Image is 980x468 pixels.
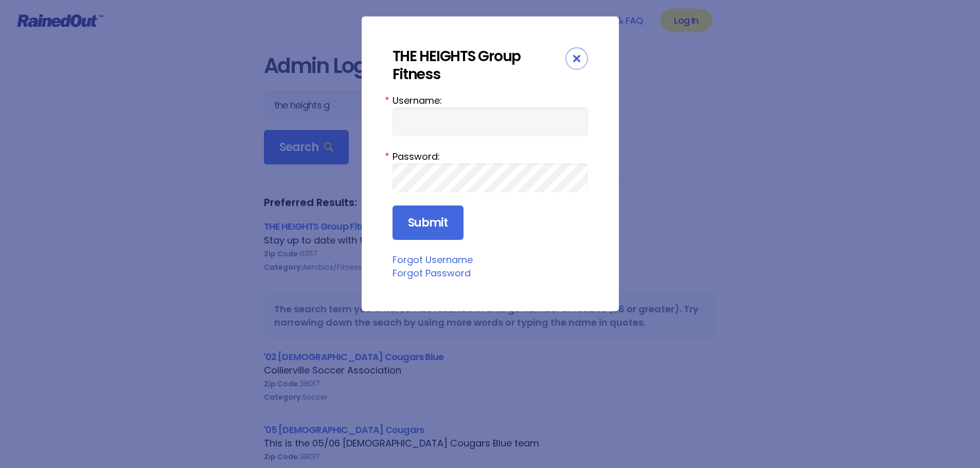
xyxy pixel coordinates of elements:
label: Username: [393,93,588,107]
div: THE HEIGHTS Group Fitness [393,47,565,83]
input: Submit [393,205,464,240]
label: Password: [393,149,588,163]
div: Close [565,47,588,70]
a: Forgot Password [393,267,471,279]
a: Forgot Username [393,253,473,266]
